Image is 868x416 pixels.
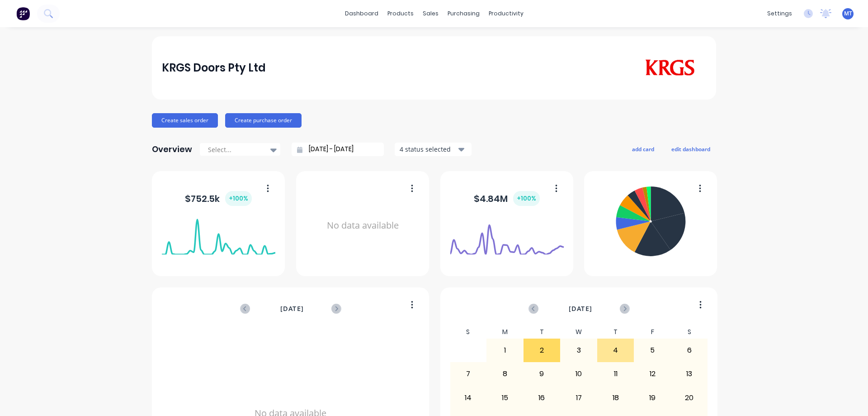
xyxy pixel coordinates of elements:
img: Factory [16,7,30,20]
div: 7 [450,363,486,385]
div: $ 4.84M [474,191,540,206]
div: W [560,325,597,339]
div: T [597,325,634,339]
a: dashboard [340,7,383,20]
div: settings [763,7,797,20]
div: S [671,325,708,339]
div: T [524,325,561,339]
div: + 100 % [225,191,252,206]
div: purchasing [443,7,484,20]
div: $ 752.5k [185,191,252,206]
div: productivity [484,7,528,20]
button: Create sales order [152,113,218,128]
div: 4 [598,339,634,362]
div: 13 [671,363,708,385]
div: sales [418,7,443,20]
div: 11 [598,363,634,385]
div: 17 [561,387,597,409]
div: 12 [634,363,670,385]
div: No data available [306,183,420,268]
div: 5 [634,339,670,362]
span: [DATE] [569,304,592,314]
div: 8 [487,363,523,385]
div: 14 [450,387,486,409]
div: products [383,7,418,20]
div: Overview [152,140,192,158]
div: 1 [487,339,523,362]
div: KRGS Doors Pty Ltd [162,59,266,77]
div: 18 [598,387,634,409]
div: F [634,325,671,339]
div: 16 [524,387,560,409]
div: + 100 % [513,191,540,206]
div: 3 [561,339,597,362]
div: 10 [561,363,597,385]
div: 4 status selected [400,144,457,154]
div: S [450,325,487,339]
div: 9 [524,363,560,385]
div: 6 [671,339,708,362]
div: M [486,325,524,339]
div: 15 [487,387,523,409]
div: 2 [524,339,560,362]
button: edit dashboard [665,143,716,155]
div: 20 [671,387,708,409]
span: [DATE] [280,304,304,314]
button: 4 status selected [395,143,472,156]
button: Create purchase order [225,113,302,128]
span: MT [844,10,852,18]
button: add card [626,143,660,155]
div: 19 [634,387,670,409]
img: KRGS Doors Pty Ltd [643,59,697,77]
